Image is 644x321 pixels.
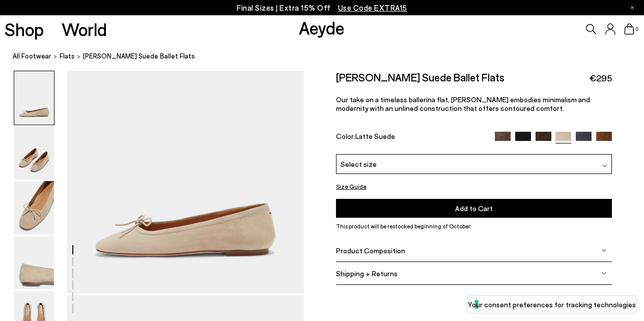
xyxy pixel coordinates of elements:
[601,248,606,253] img: svg%3E
[590,72,612,84] span: €295
[602,163,607,168] img: svg%3E
[237,2,407,14] p: Final Sizes | Extra 15% Off
[601,271,606,276] img: svg%3E
[634,26,639,32] span: 0
[13,51,51,62] a: All Footwear
[60,52,75,60] span: Flats
[62,20,107,38] a: World
[336,246,405,255] span: Product Composition
[336,95,590,112] span: Our take on a timeless ballerina flat, [PERSON_NAME] embodies minimalism and modernity with an un...
[338,3,407,12] span: Navigate to /collections/ss25-final-sizes
[336,180,367,193] button: Size Guide
[83,51,195,62] span: [PERSON_NAME] Suede Ballet Flats
[355,132,395,140] span: Latte Suede
[14,71,54,125] img: Delfina Suede Ballet Flats - Image 1
[14,181,54,235] img: Delfina Suede Ballet Flats - Image 3
[14,236,54,289] img: Delfina Suede Ballet Flats - Image 4
[624,23,634,35] a: 0
[341,159,377,169] span: Select size
[299,17,345,38] a: Aeyde
[336,222,612,231] p: This product will be restocked beginning of October.
[336,71,505,83] h2: [PERSON_NAME] Suede Ballet Flats
[336,132,486,143] div: Color:
[5,20,44,38] a: Shop
[336,199,612,218] button: Add to Cart
[468,296,636,313] button: Your consent preferences for tracking technologies
[13,43,644,71] nav: breadcrumb
[60,51,75,62] a: Flats
[455,204,493,213] span: Add to Cart
[14,126,54,180] img: Delfina Suede Ballet Flats - Image 2
[336,269,398,278] span: Shipping + Returns
[468,299,636,310] label: Your consent preferences for tracking technologies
